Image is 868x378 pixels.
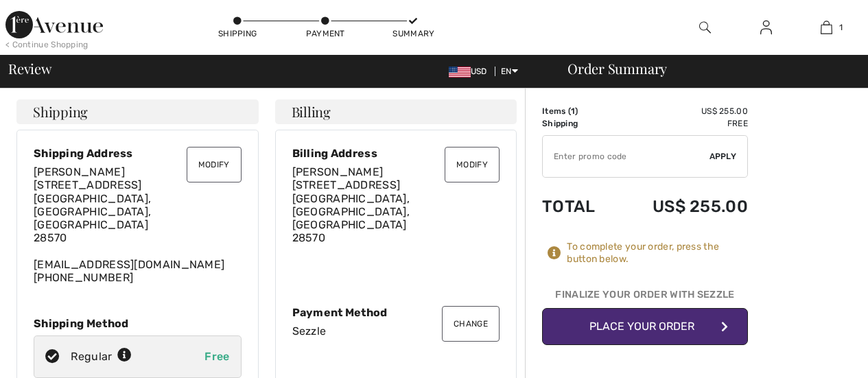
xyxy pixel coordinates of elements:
td: US$ 255.00 [615,105,748,117]
td: Free [615,117,748,130]
div: Sezzle [292,324,500,338]
div: [EMAIL_ADDRESS][DOMAIN_NAME] [PHONE_NUMBER] [34,165,242,284]
button: Modify [187,147,242,182]
button: Change [442,306,500,342]
div: Shipping [217,27,258,40]
a: Sign In [749,19,783,36]
div: Shipping Address [34,147,242,160]
td: Total [542,183,615,230]
div: Payment Method [292,306,500,319]
div: Regular [71,349,132,365]
span: Review [8,62,51,75]
span: Billing [292,105,331,119]
td: Items ( ) [542,105,615,117]
img: search the website [699,19,711,36]
span: USD [449,67,493,76]
span: [STREET_ADDRESS] [GEOGRAPHIC_DATA], [GEOGRAPHIC_DATA], [GEOGRAPHIC_DATA] 28570 [292,178,410,244]
span: [PERSON_NAME] [34,165,125,178]
div: Shipping Method [34,317,242,330]
img: My Info [760,19,772,36]
span: Shipping [33,105,88,119]
td: Shipping [542,117,615,130]
button: Place Your Order [542,308,748,345]
div: < Continue Shopping [5,38,89,51]
div: Summary [392,27,434,40]
input: Promo code [543,136,709,177]
span: [PERSON_NAME] [292,165,384,178]
img: 1ère Avenue [5,11,103,38]
div: Order Summary [551,62,860,75]
img: My Bag [821,19,832,36]
img: US Dollar [449,67,471,78]
div: Finalize Your Order with Sezzle [542,287,748,308]
button: Modify [445,147,500,182]
span: Free [204,350,229,363]
span: Apply [709,150,737,163]
span: [STREET_ADDRESS] [GEOGRAPHIC_DATA], [GEOGRAPHIC_DATA], [GEOGRAPHIC_DATA] 28570 [34,178,151,244]
div: Payment [305,27,346,40]
td: US$ 255.00 [615,183,748,230]
span: EN [501,67,518,76]
div: Billing Address [292,147,500,160]
a: 1 [797,19,856,36]
span: 1 [571,106,575,116]
span: 1 [839,21,843,34]
div: To complete your order, press the button below. [567,241,748,265]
